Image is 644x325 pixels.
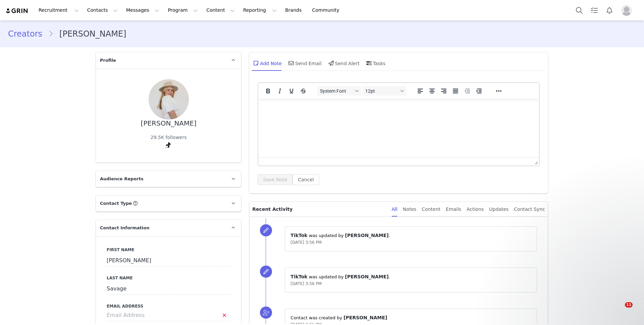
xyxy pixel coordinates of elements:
[281,3,308,18] a: Brands
[290,273,531,280] p: ⁨ ⁩ was updated by ⁨ ⁩.
[365,55,386,71] div: Tasks
[164,3,202,18] button: Program
[621,5,632,16] img: placeholder-profile.jpg
[290,232,531,239] p: ⁨ ⁩ was updated by ⁨ ⁩.
[625,302,633,308] span: 11
[290,314,531,321] p: Contact was created by ⁨ ⁩
[415,86,426,96] button: Align left
[252,55,282,71] div: Add Note
[514,202,545,217] div: Contact Sync
[308,3,346,18] a: Community
[292,174,319,185] button: Cancel
[345,274,389,279] span: [PERSON_NAME]
[290,233,307,238] span: TikTok
[462,86,473,96] button: Decrease indent
[290,281,322,286] span: [DATE] 3:56 PM
[345,233,389,238] span: [PERSON_NAME]
[602,3,617,18] button: Notifications
[262,86,274,96] button: Bold
[258,99,539,157] iframe: Rich Text Area
[438,86,449,96] button: Align right
[287,55,322,71] div: Send Email
[286,86,297,96] button: Underline
[587,3,602,18] a: Tasks
[392,202,397,217] div: All
[317,86,361,96] button: Fonts
[202,3,239,18] button: Content
[252,202,386,217] p: Recent Activity
[473,86,485,96] button: Increase indent
[100,225,149,231] span: Contact Information
[149,79,189,120] img: 85257384-1d63-4059-8bc4-3ad34a3c30bf.jpg
[493,86,504,96] button: Reveal or hide additional toolbar items
[450,86,461,96] button: Justify
[298,86,309,96] button: Strikethrough
[141,120,197,127] div: [PERSON_NAME]
[290,240,322,245] span: [DATE] 3:56 PM
[532,157,539,166] div: Press the Up and Down arrow keys to resize the editor.
[239,3,281,18] button: Reporting
[100,57,116,64] span: Profile
[422,202,440,217] div: Content
[35,3,83,18] button: Recruitment
[572,3,587,18] button: Search
[617,5,639,16] button: Profile
[107,303,230,309] label: Email Address
[426,86,438,96] button: Align center
[107,309,230,321] input: Email Address
[258,174,292,185] button: Save Note
[8,28,48,40] a: Creators
[343,315,387,320] span: [PERSON_NAME]
[107,247,230,253] label: First Name
[467,202,484,217] div: Actions
[151,134,187,141] div: 29.5K followers
[122,3,163,18] button: Messages
[100,176,144,182] span: Audience Reports
[274,86,285,96] button: Italic
[320,88,353,94] span: System Font
[611,302,627,318] iframe: Intercom live chat
[100,200,132,207] span: Contact Type
[83,3,122,18] button: Contacts
[363,86,406,96] button: Font sizes
[489,202,508,217] div: Updates
[446,202,461,217] div: Emails
[365,88,398,94] span: 12pt
[327,55,360,71] div: Send Alert
[403,202,416,217] div: Notes
[290,274,307,279] span: TikTok
[107,275,230,281] label: Last Name
[503,260,637,307] iframe: Intercom notifications message
[5,8,29,14] img: grin logo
